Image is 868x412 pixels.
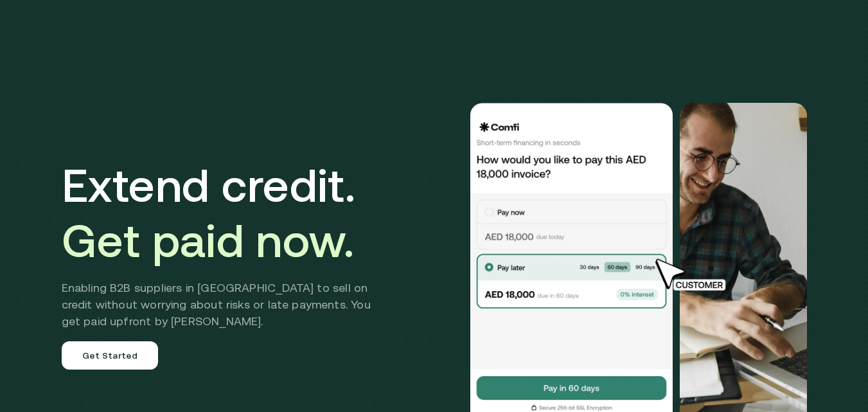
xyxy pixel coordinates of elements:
span: Get paid now. [62,214,355,267]
a: Get Started [62,341,159,370]
img: cursor [646,257,740,293]
h1: Extend credit. [62,157,390,268]
h2: Enabling B2B suppliers in [GEOGRAPHIC_DATA] to sell on credit without worrying about risks or lat... [62,280,390,330]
